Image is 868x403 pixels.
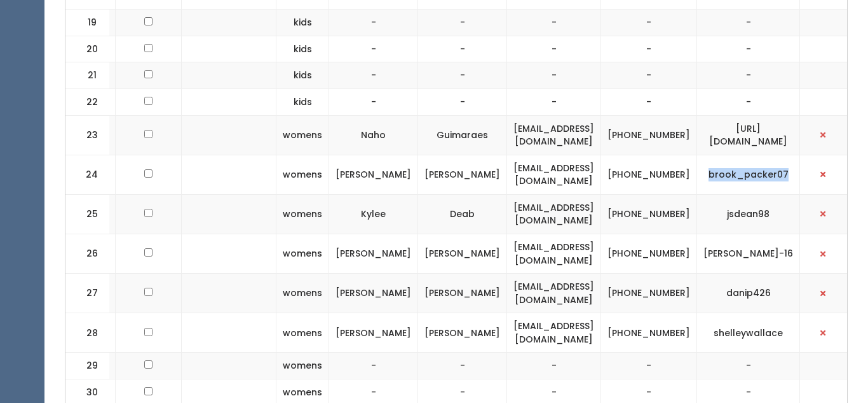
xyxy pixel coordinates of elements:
[507,88,601,115] td: -
[601,234,697,273] td: [PHONE_NUMBER]
[65,155,110,194] td: 24
[418,88,507,115] td: -
[329,234,418,273] td: [PERSON_NAME]
[601,194,697,234] td: [PHONE_NUMBER]
[507,313,601,353] td: [EMAIL_ADDRESS][DOMAIN_NAME]
[507,194,601,234] td: [EMAIL_ADDRESS][DOMAIN_NAME]
[507,62,601,89] td: -
[697,10,800,36] td: -
[601,115,697,155] td: [PHONE_NUMBER]
[697,274,800,313] td: danip426
[65,313,110,353] td: 28
[276,36,329,62] td: kids
[697,62,800,89] td: -
[329,274,418,313] td: [PERSON_NAME]
[65,353,110,379] td: 29
[418,36,507,62] td: -
[418,234,507,273] td: [PERSON_NAME]
[697,88,800,115] td: -
[697,353,800,379] td: -
[601,274,697,313] td: [PHONE_NUMBER]
[329,155,418,194] td: [PERSON_NAME]
[418,313,507,353] td: [PERSON_NAME]
[697,155,800,194] td: brook_packer07
[65,234,110,273] td: 26
[65,274,110,313] td: 27
[276,234,329,273] td: womens
[65,115,110,155] td: 23
[329,88,418,115] td: -
[329,353,418,379] td: -
[507,234,601,273] td: [EMAIL_ADDRESS][DOMAIN_NAME]
[329,194,418,234] td: Kylee
[65,36,110,62] td: 20
[276,353,329,379] td: womens
[697,194,800,234] td: jsdean98
[329,62,418,89] td: -
[418,10,507,36] td: -
[507,10,601,36] td: -
[418,274,507,313] td: [PERSON_NAME]
[418,62,507,89] td: -
[601,88,697,115] td: -
[276,88,329,115] td: kids
[507,353,601,379] td: -
[507,36,601,62] td: -
[697,313,800,353] td: shelleywallace
[601,10,697,36] td: -
[276,62,329,89] td: kids
[329,115,418,155] td: Naho
[601,353,697,379] td: -
[507,155,601,194] td: [EMAIL_ADDRESS][DOMAIN_NAME]
[329,10,418,36] td: -
[697,234,800,273] td: [PERSON_NAME]-16
[507,115,601,155] td: [EMAIL_ADDRESS][DOMAIN_NAME]
[65,88,110,115] td: 22
[65,194,110,234] td: 25
[601,313,697,353] td: [PHONE_NUMBER]
[65,10,110,36] td: 19
[507,274,601,313] td: [EMAIL_ADDRESS][DOMAIN_NAME]
[418,353,507,379] td: -
[65,62,110,89] td: 21
[697,36,800,62] td: -
[418,115,507,155] td: Guimaraes
[601,36,697,62] td: -
[697,115,800,155] td: [URL][DOMAIN_NAME]
[276,155,329,194] td: womens
[601,62,697,89] td: -
[276,274,329,313] td: womens
[418,194,507,234] td: Deab
[329,313,418,353] td: [PERSON_NAME]
[601,155,697,194] td: [PHONE_NUMBER]
[276,10,329,36] td: kids
[329,36,418,62] td: -
[418,155,507,194] td: [PERSON_NAME]
[276,194,329,234] td: womens
[276,313,329,353] td: womens
[276,115,329,155] td: womens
